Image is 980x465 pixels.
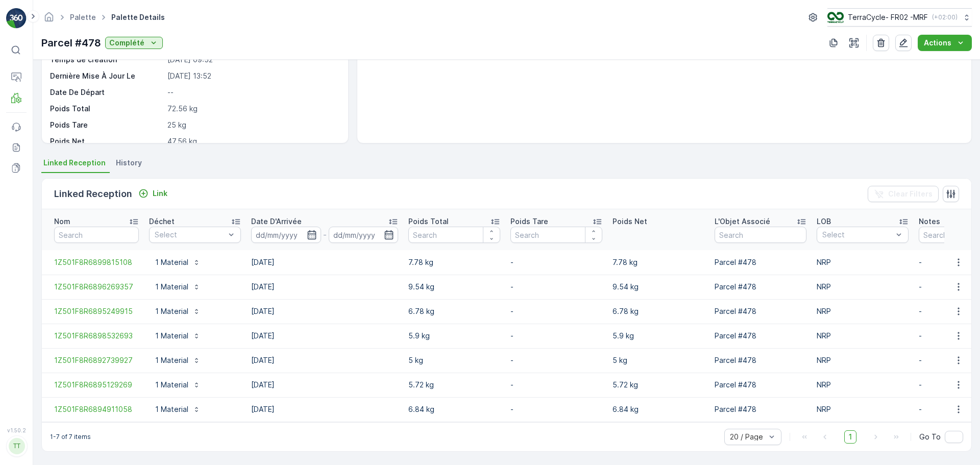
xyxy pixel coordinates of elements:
p: - [510,404,602,414]
p: Poids Total [50,104,163,114]
td: [DATE] [246,299,403,324]
p: 9.54 kg [408,282,500,292]
button: 1 Material [149,377,207,393]
p: Dernière Mise À Jour Le [50,71,163,81]
button: 1 Material [149,279,207,295]
button: 1 Material [149,352,207,369]
td: [DATE] [246,397,403,422]
p: Clear Filters [888,189,933,199]
p: Parcel #478 [715,257,806,267]
p: [DATE] 13:52 [167,71,337,81]
input: Search [54,227,139,243]
a: 1Z501F8R6895129269 [54,380,139,390]
p: Déchet [149,216,175,227]
button: Link [134,187,171,200]
button: TT [6,435,27,457]
p: - [510,282,602,292]
p: Parcel #478 [715,404,806,414]
button: Actions [918,35,972,51]
p: Select [822,230,893,240]
p: Actions [924,38,951,48]
p: 6.78 kg [408,306,500,316]
p: 1 Material [155,282,188,292]
button: TerraCycle- FR02 -MRF(+02:00) [827,8,972,27]
p: NRP [817,380,909,390]
a: Homepage [43,15,55,24]
p: NRP [817,306,909,316]
img: logo [6,8,27,29]
p: 5 kg [408,355,500,365]
p: Parcel #478 [715,380,806,390]
p: Link [153,188,167,199]
td: [DATE] [246,324,403,348]
p: 72.56 kg [167,104,337,114]
p: - [510,331,602,341]
p: 6.84 kg [612,404,704,414]
a: 1Z501F8R6892739927 [54,355,139,365]
p: Parcel #478 [715,355,806,365]
button: 1 Material [149,303,207,320]
p: - [510,355,602,365]
span: v 1.50.2 [6,427,27,433]
button: Clear Filters [868,186,939,202]
input: dd/mm/yyyy [329,227,399,243]
p: 1 Material [155,355,188,365]
p: 1 Material [155,404,188,414]
button: 1 Material [149,328,207,344]
p: - [510,257,602,267]
p: 5.72 kg [612,380,704,390]
a: 1Z501F8R6898532693 [54,331,139,341]
p: L'Objet Associé [715,216,770,227]
p: Linked Reception [54,187,132,201]
p: NRP [817,355,909,365]
td: [DATE] [246,373,403,397]
img: terracycle.png [827,12,844,23]
p: Parcel #478 [41,35,101,51]
p: 9.54 kg [612,282,704,292]
p: 5.9 kg [408,331,500,341]
span: Linked Reception [43,158,106,168]
button: Complété [105,37,163,49]
td: [DATE] [246,275,403,299]
p: Poids Total [408,216,449,227]
span: Palette Details [109,12,167,22]
p: NRP [817,282,909,292]
p: 1 Material [155,331,188,341]
td: [DATE] [246,348,403,373]
p: Parcel #478 [715,282,806,292]
p: Date De Départ [50,87,163,97]
p: 6.84 kg [408,404,500,414]
p: TerraCycle- FR02 -MRF [848,12,928,22]
a: 1Z501F8R6894911058 [54,404,139,414]
p: NRP [817,404,909,414]
a: Palette [70,13,96,21]
p: NRP [817,331,909,341]
p: ( +02:00 ) [932,13,958,21]
p: 1-7 of 7 items [50,433,91,441]
p: Poids Net [50,136,163,146]
p: 1 Material [155,380,188,390]
span: 1Z501F8R6899815108 [54,257,139,267]
button: 1 Material [149,401,207,418]
p: Poids Tare [510,216,548,227]
p: Parcel #478 [715,331,806,341]
div: TT [9,438,25,454]
p: Poids Net [612,216,647,227]
p: Temps de création [50,55,163,65]
p: 7.78 kg [612,257,704,267]
p: 1 Material [155,257,188,267]
p: 6.78 kg [612,306,704,316]
p: 5.72 kg [408,380,500,390]
p: - [510,380,602,390]
input: Search [408,227,500,243]
span: History [116,158,142,168]
a: 1Z501F8R6895249915 [54,306,139,316]
a: 1Z501F8R6896269357 [54,282,139,292]
td: [DATE] [246,250,403,275]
